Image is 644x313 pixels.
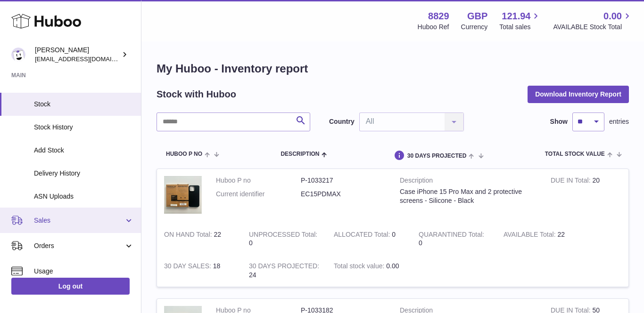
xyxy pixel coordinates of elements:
span: AVAILABLE Stock Total [553,23,633,32]
span: Total sales [499,23,541,32]
div: Huboo Ref [418,23,449,32]
div: Currency [461,23,488,32]
strong: QUARANTINED Total [419,231,484,241]
span: Add Stock [34,146,134,155]
strong: UNPROCESSED Total [249,231,317,241]
span: ASN Uploads [34,192,134,201]
strong: Total stock value [334,262,386,272]
td: 24 [242,255,327,287]
div: Case iPhone 15 Pro Max and 2 protective screens - Silicone - Black [400,187,537,205]
label: Country [329,117,355,126]
span: entries [609,117,629,126]
span: Total stock value [545,151,605,157]
span: Usage [34,267,134,276]
a: Log out [11,278,130,295]
strong: AVAILABLE Total [504,231,557,241]
a: 0.00 AVAILABLE Stock Total [553,10,633,32]
dt: Huboo P no [216,176,301,185]
span: 121.94 [502,10,530,23]
span: Huboo P no [166,151,202,157]
strong: ON HAND Total [164,231,214,241]
span: 0 [419,239,422,247]
span: Description [281,151,319,157]
dd: P-1033217 [301,176,386,185]
span: 30 DAYS PROJECTED [407,153,467,159]
td: 0 [327,223,412,255]
span: Stock History [34,123,134,132]
span: Stock [34,100,134,109]
img: product image [164,176,202,214]
span: Sales [34,216,124,225]
a: 121.94 Total sales [499,10,541,32]
span: [EMAIL_ADDRESS][DOMAIN_NAME] [35,55,139,63]
span: Delivery History [34,169,134,178]
dd: EC15PDMAX [301,190,386,199]
td: 0 [242,223,327,255]
label: Show [550,117,568,126]
button: Download Inventory Report [528,86,629,103]
td: 18 [157,255,242,287]
span: 0.00 [603,10,622,23]
h1: My Huboo - Inventory report [157,61,629,76]
img: commandes@kpmatech.com [11,48,25,62]
strong: 30 DAY SALES [164,262,213,272]
strong: ALLOCATED Total [334,231,392,241]
strong: Description [400,176,537,187]
dt: Current identifier [216,190,301,199]
strong: GBP [467,10,487,23]
td: 22 [496,223,581,255]
h2: Stock with Huboo [157,88,236,101]
span: Orders [34,241,124,250]
strong: 8829 [428,10,449,23]
td: 22 [157,223,242,255]
strong: 30 DAYS PROJECTED [249,262,319,272]
span: 0.00 [386,262,399,270]
div: [PERSON_NAME] [35,46,120,64]
strong: DUE IN Total [551,177,592,186]
td: 20 [544,169,628,223]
